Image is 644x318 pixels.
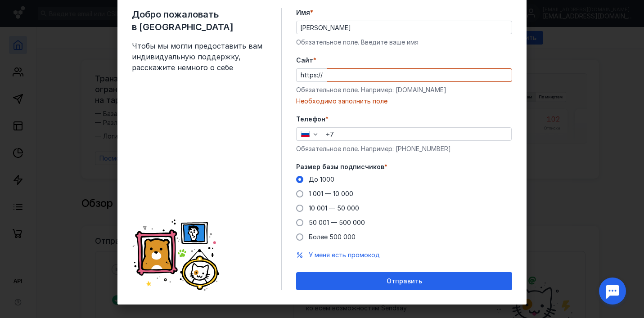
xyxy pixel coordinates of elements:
[296,162,384,171] span: Размер базы подписчиков
[296,115,325,124] span: Телефон
[296,8,310,17] span: Имя
[296,272,512,290] button: Отправить
[296,144,512,153] div: Обязательное поле. Например: [PHONE_NUMBER]
[387,278,422,285] span: Отправить
[309,233,356,241] span: Более 500 000
[309,190,353,197] span: 1 001 — 10 000
[296,97,512,106] div: Необходимо заполнить поле
[132,8,267,33] span: Добро пожаловать в [GEOGRAPHIC_DATA]
[309,175,334,183] span: До 1000
[309,251,380,260] button: У меня есть промокод
[132,40,267,73] span: Чтобы мы могли предоставить вам индивидуальную поддержку, расскажите немного о себе
[309,251,380,259] span: У меня есть промокод
[309,219,365,226] span: 50 001 — 500 000
[296,56,313,65] span: Cайт
[309,204,359,212] span: 10 001 — 50 000
[296,38,512,47] div: Обязательное поле. Введите ваше имя
[296,85,512,94] div: Обязательное поле. Например: [DOMAIN_NAME]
